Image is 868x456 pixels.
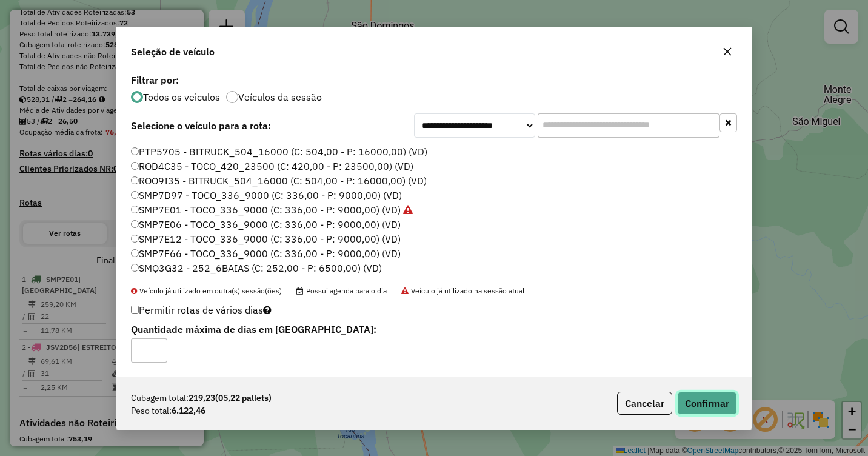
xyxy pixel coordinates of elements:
label: Filtrar por: [131,73,737,87]
label: Todos os veiculos [143,92,220,102]
span: Seleção de veículo [131,44,215,59]
strong: Selecione o veículo para a rota: [131,119,271,132]
strong: 6.122,46 [172,404,205,417]
i: Veículo já utilizado na sessão atual [403,205,413,215]
label: SMP7E12 - TOCO_336_9000 (C: 336,00 - P: 9000,00) (VD) [131,232,401,246]
input: SMP7E06 - TOCO_336_9000 (C: 336,00 - P: 9000,00) (VD) [131,220,139,228]
button: Cancelar [617,392,672,415]
label: SMQ3G32 - 252_6BAIAS (C: 252,00 - P: 6500,00) (VD) [131,261,382,275]
span: Veículo já utilizado em outra(s) sessão(ões) [131,286,282,295]
input: SMP7F66 - TOCO_336_9000 (C: 336,00 - P: 9000,00) (VD) [131,249,139,257]
span: Possui agenda para o dia [296,286,387,295]
span: Peso total: [131,404,172,417]
label: SMP7E01 - TOCO_336_9000 (C: 336,00 - P: 9000,00) (VD) [131,203,413,217]
i: Selecione pelo menos um veículo [263,305,272,315]
input: SMP7E01 - TOCO_336_9000 (C: 336,00 - P: 9000,00) (VD) [131,206,139,213]
label: Veículos da sessão [238,92,322,102]
input: ROD4C35 - TOCO_420_23500 (C: 420,00 - P: 23500,00) (VD) [131,162,139,170]
button: Confirmar [677,392,737,415]
label: PTP5705 - BITRUCK_504_16000 (C: 504,00 - P: 16000,00) (VD) [131,144,427,159]
label: SMP7D97 - TOCO_336_9000 (C: 336,00 - P: 9000,00) (VD) [131,188,402,203]
input: PTP5705 - BITRUCK_504_16000 (C: 504,00 - P: 16000,00) (VD) [131,147,139,155]
label: Quantidade máxima de dias em [GEOGRAPHIC_DATA]: [131,322,530,337]
input: Permitir rotas de vários dias [131,306,139,313]
span: Cubagem total: [131,392,189,404]
label: SMP7E06 - TOCO_336_9000 (C: 336,00 - P: 9000,00) (VD) [131,217,401,232]
label: ROO9I35 - BITRUCK_504_16000 (C: 504,00 - P: 16000,00) (VD) [131,173,427,188]
input: SMP7E12 - TOCO_336_9000 (C: 336,00 - P: 9000,00) (VD) [131,235,139,243]
label: SMP7F66 - TOCO_336_9000 (C: 336,00 - P: 9000,00) (VD) [131,246,401,261]
span: Veículo já utilizado na sessão atual [401,286,524,295]
input: ROO9I35 - BITRUCK_504_16000 (C: 504,00 - P: 16000,00) (VD) [131,176,139,184]
span: (05,22 pallets) [215,392,272,403]
label: ROD4C35 - TOCO_420_23500 (C: 420,00 - P: 23500,00) (VD) [131,159,413,173]
input: SMQ3G32 - 252_6BAIAS (C: 252,00 - P: 6500,00) (VD) [131,264,139,272]
strong: 219,23 [189,392,272,404]
input: SMP7D97 - TOCO_336_9000 (C: 336,00 - P: 9000,00) (VD) [131,191,139,199]
label: Permitir rotas de vários dias [131,298,272,321]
